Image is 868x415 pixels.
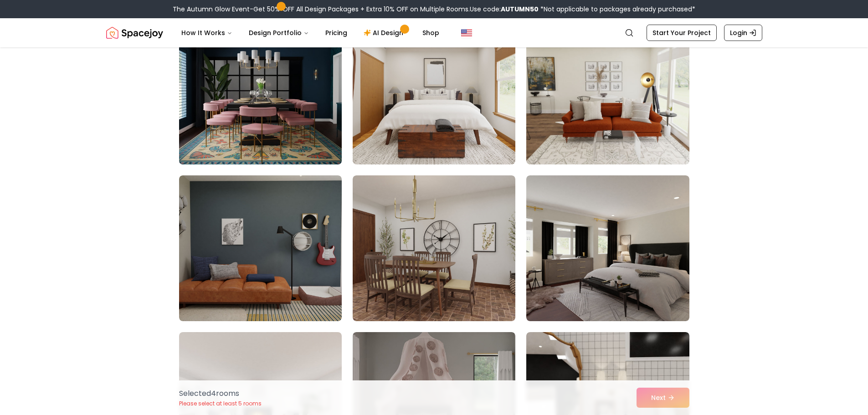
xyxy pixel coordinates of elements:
[106,24,163,42] a: Spacejoy
[241,24,316,42] button: Design Portfolio
[724,25,762,41] a: Login
[179,400,262,407] p: Please select at least 5 rooms
[415,24,447,42] a: Shop
[526,19,689,164] img: Room room-39
[353,175,515,321] img: Room room-41
[318,24,354,42] a: Pricing
[173,5,695,14] div: The Autumn Glow Event-Get 50% OFF All Design Packages + Extra 10% OFF on Multiple Rooms.
[353,19,515,164] img: Room room-38
[106,18,762,47] nav: Global
[647,25,717,41] a: Start Your Project
[526,175,689,321] img: Room room-42
[106,24,163,42] img: Spacejoy Logo
[470,5,539,14] span: Use code:
[174,24,240,42] button: How It Works
[539,5,695,14] span: *Not applicable to packages already purchased*
[356,24,413,42] a: AI Design
[461,27,472,38] img: United States
[179,388,262,399] p: Selected 4 room s
[175,15,346,168] img: Room room-37
[501,5,539,14] b: AUTUMN50
[179,175,342,321] img: Room room-40
[174,24,447,42] nav: Main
